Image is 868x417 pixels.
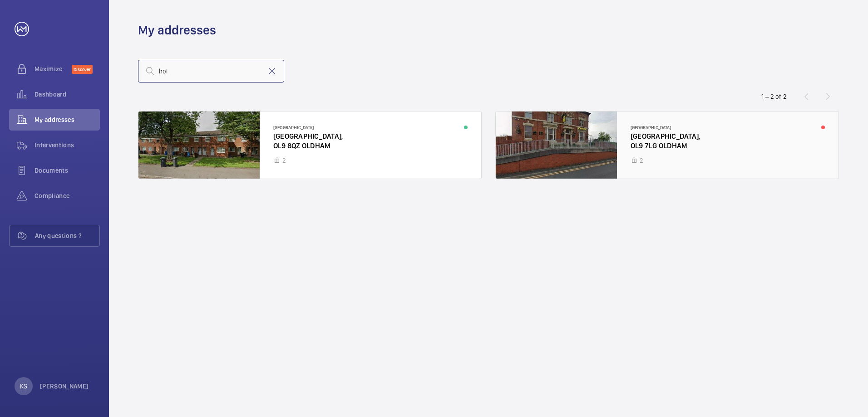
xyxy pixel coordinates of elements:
span: Maximize [35,64,72,73]
input: Search by address [138,60,284,82]
p: KS [20,382,27,391]
span: Documents [35,166,100,175]
p: [PERSON_NAME] [40,382,89,391]
span: Compliance [35,191,100,200]
span: Any questions ? [35,231,99,240]
div: 1 – 2 of 2 [761,92,787,101]
span: Dashboard [35,90,100,99]
span: Discover [72,65,93,74]
span: Interventions [35,141,100,150]
h1: My addresses [138,22,216,39]
span: My addresses [35,115,100,124]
